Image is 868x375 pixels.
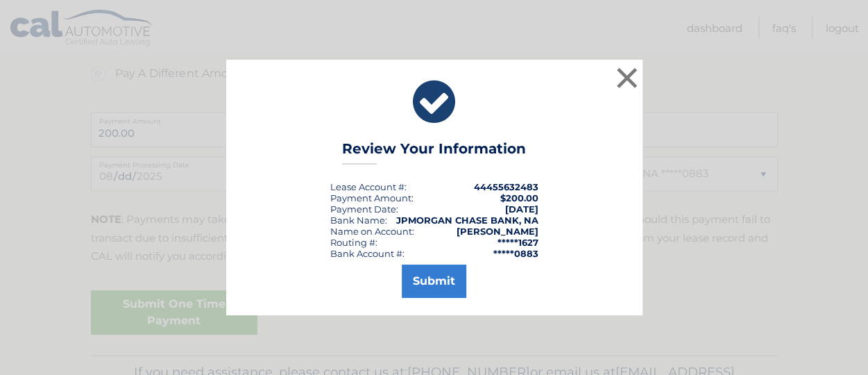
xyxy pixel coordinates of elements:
h3: Review Your Information [342,140,526,165]
div: Name on Account: [330,226,414,237]
button: × [613,64,641,92]
div: : [330,203,398,215]
span: [DATE] [505,203,538,215]
span: Payment Date [330,203,396,215]
strong: [PERSON_NAME] [457,226,538,237]
div: Bank Account #: [330,248,405,259]
strong: 44455632483 [474,181,538,192]
div: Payment Amount: [330,192,414,203]
div: Bank Name: [330,215,387,226]
div: Lease Account #: [330,181,407,192]
button: Submit [402,265,466,298]
strong: JPMORGAN CHASE BANK, NA [396,215,538,226]
span: $200.00 [500,192,538,203]
div: Routing #: [330,237,377,248]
